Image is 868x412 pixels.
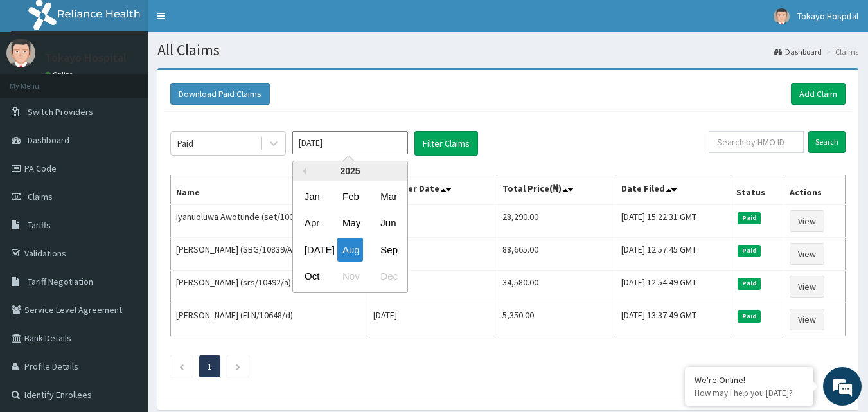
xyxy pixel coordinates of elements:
td: [DATE] 12:57:45 GMT [616,238,731,271]
div: month 2025-08 [293,183,407,290]
div: Choose August 2025 [337,238,363,262]
span: Claims [28,191,53,202]
span: Tariff Negotiation [28,276,93,287]
span: Tariffs [28,219,51,231]
div: Chat with us now [67,72,216,89]
div: Paid [177,137,193,150]
span: We're online! [75,124,177,254]
div: 2025 [293,161,407,181]
a: View [790,309,824,330]
span: Paid [738,310,761,322]
a: View [790,243,824,265]
td: [DATE] 12:54:49 GMT [616,271,731,303]
th: Total Price(₦) [497,175,616,205]
th: Name [171,175,368,205]
div: Choose July 2025 [299,238,325,262]
td: [DATE] 13:37:49 GMT [616,303,731,336]
div: Choose October 2025 [299,265,325,289]
img: d_794563401_company_1708531726252_794563401 [24,64,52,96]
a: View [790,210,824,232]
th: Status [731,175,784,205]
div: Choose January 2025 [299,184,325,208]
th: Actions [784,175,846,205]
div: Choose September 2025 [375,238,401,262]
div: Choose May 2025 [337,211,363,235]
span: Dashboard [28,134,69,146]
td: 5,350.00 [497,303,616,336]
td: 34,580.00 [497,271,616,303]
div: Choose March 2025 [375,184,401,208]
li: Claims [823,46,858,57]
span: Paid [738,212,761,224]
td: 88,665.00 [497,238,616,271]
td: [PERSON_NAME] (ELN/10648/d) [171,303,368,336]
th: Date Filed [616,175,731,205]
img: User Image [774,8,790,24]
p: How may I help you today? [695,388,804,399]
button: Download Paid Claims [170,83,270,105]
span: Paid [738,245,761,256]
td: [DATE] [368,303,497,336]
td: Iyanuoluwa Awotunde (set/10023/a) [171,204,368,238]
span: Switch Providers [28,106,93,118]
h1: All Claims [157,42,858,58]
td: [PERSON_NAME] (SBG/10839/A) [171,238,368,271]
div: Choose February 2025 [337,184,363,208]
div: Minimize live chat window [211,6,242,37]
a: Previous page [179,361,184,372]
input: Select Month and Year [292,131,408,154]
a: Online [45,70,76,79]
a: Page 1 is your current page [208,361,212,372]
a: Next page [235,361,241,372]
button: Filter Claims [414,131,478,156]
p: Tokayo Hospital [45,52,127,64]
img: User Image [6,39,35,67]
textarea: Type your message and hit 'Enter' [6,275,245,320]
input: Search [808,131,846,153]
td: [DATE] 15:22:31 GMT [616,204,731,238]
a: Dashboard [774,46,822,57]
div: We're Online! [695,374,804,386]
a: Add Claim [791,83,846,105]
span: Tokayo Hospital [797,10,858,22]
button: Previous Year [299,168,306,174]
div: Choose June 2025 [375,211,401,235]
div: Choose April 2025 [299,211,325,235]
td: [PERSON_NAME] (srs/10492/a) [171,271,368,303]
input: Search by HMO ID [709,131,804,153]
a: View [790,276,824,298]
span: Paid [738,278,761,289]
td: 28,290.00 [497,204,616,238]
